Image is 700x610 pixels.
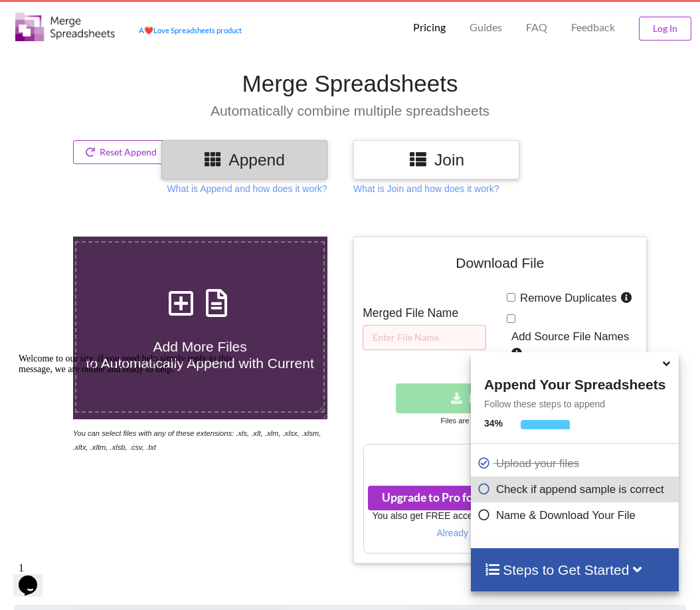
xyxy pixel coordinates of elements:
h3: Join [363,150,509,169]
h4: Steps to Get Started [484,561,665,578]
h6: You also get FREE access to our other tool [364,510,636,522]
iframe: chat widget [13,557,56,597]
span: heart [144,26,153,35]
h4: Download File [363,247,637,284]
span: Add Source File Names [507,330,629,343]
button: Log In [639,17,691,41]
iframe: chat widget [13,348,252,550]
p: Already a Pro Member? Log In [364,526,636,540]
h3: Your files are more than 1 MB [364,451,636,466]
p: Check if append sample is correct [478,481,675,498]
small: Files are downloaded in .xlsx format [441,417,559,425]
p: FAQ [526,21,547,35]
p: Follow these steps to append [471,397,679,411]
span: Upgrade to Pro for just CAD $5 per month [382,490,616,504]
p: Upload your files [478,455,675,472]
b: 34 % [484,418,503,429]
h5: Merged File Name [363,306,486,320]
p: What is Append and how does it work? [167,182,327,195]
p: Guides [470,21,502,35]
span: Feedback [571,22,615,33]
h4: Append Your Spreadsheets [471,373,679,393]
span: Add More Files to Automatically Append with Current [86,339,314,371]
span: Welcome to our site, if you need help simply reply to this message, we are online and ready to help. [5,5,219,26]
input: Enter File Name [363,325,486,350]
button: Upgrade to Pro for just CAD $5 per monthsmile [368,486,630,510]
h3: Append [171,150,317,169]
span: Remove Duplicates [515,292,617,304]
a: AheartLove Spreadsheets product [139,26,242,35]
p: Name & Download Your File [478,507,675,524]
p: Pricing [413,21,446,35]
div: Welcome to our site, if you need help simply reply to this message, we are online and ready to help. [5,5,244,27]
p: What is Join and how does it work? [353,182,499,195]
img: Logo.png [15,13,115,41]
button: Reset Append [73,140,171,164]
